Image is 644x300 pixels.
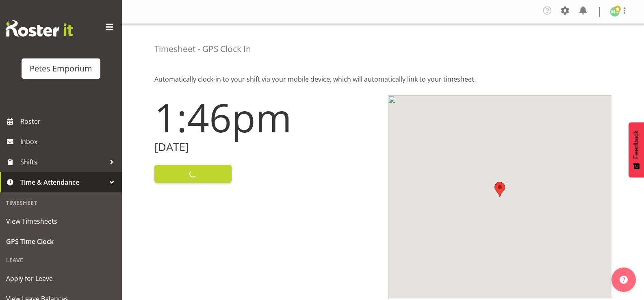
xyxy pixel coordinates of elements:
[2,268,120,289] a: Apply for Leave
[20,136,118,148] span: Inbox
[2,211,120,231] a: View Timesheets
[2,231,120,252] a: GPS Time Clock
[633,130,640,159] span: Feedback
[20,115,118,127] span: Roster
[629,122,644,177] button: Feedback - Show survey
[6,20,73,37] img: Rosterit website logo
[610,7,620,17] img: melanie-richardson713.jpg
[154,74,611,84] p: Automatically clock-in to your shift via your mobile device, which will automatically link to you...
[2,194,120,211] div: Timesheet
[154,95,378,139] h1: 1:46pm
[154,141,378,153] h2: [DATE]
[154,44,251,54] h4: Timesheet - GPS Clock In
[6,235,116,248] span: GPS Time Clock
[6,272,116,285] span: Apply for Leave
[20,156,106,168] span: Shifts
[2,252,120,268] div: Leave
[30,63,92,75] div: Petes Emporium
[6,215,116,227] span: View Timesheets
[620,276,628,284] img: help-xxl-2.png
[20,176,106,188] span: Time & Attendance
